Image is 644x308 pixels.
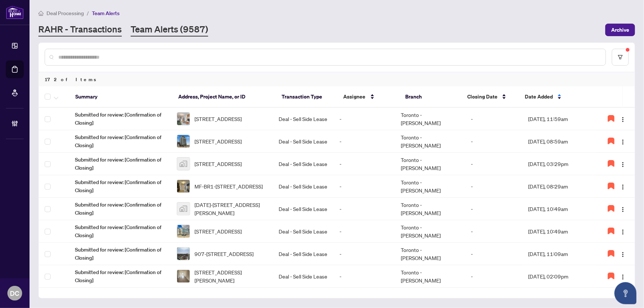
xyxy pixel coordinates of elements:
[334,243,395,265] td: -
[522,153,596,175] td: [DATE], 03:29pm
[465,243,522,265] td: -
[465,175,522,198] td: -
[87,9,89,17] li: /
[194,250,254,258] span: 907-[STREET_ADDRESS]
[273,175,334,198] td: Deal - Sell Side Lease
[194,137,242,145] span: [STREET_ADDRESS]
[334,175,395,198] td: -
[465,108,522,130] td: -
[399,86,461,108] th: Branch
[6,6,24,19] img: logo
[172,86,276,108] th: Address, Project Name, or ID
[519,86,593,108] th: Date Added
[605,24,635,36] button: Archive
[177,113,190,125] img: thumbnail-img
[334,153,395,175] td: -
[177,225,190,238] img: thumbnail-img
[194,160,242,168] span: [STREET_ADDRESS]
[334,198,395,220] td: -
[75,223,165,239] span: Submitted for review: [Confirmation of Closing]
[92,10,120,17] span: Team Alerts
[273,243,334,265] td: Deal - Sell Side Lease
[194,182,263,190] span: MF-BR1-[STREET_ADDRESS]
[611,24,629,36] span: Archive
[617,225,629,237] button: Logo
[273,265,334,288] td: Deal - Sell Side Lease
[522,265,596,288] td: [DATE], 02:09pm
[334,220,395,243] td: -
[276,86,338,108] th: Transaction Type
[39,72,635,86] div: 172 of Items
[467,93,497,101] span: Closing Date
[617,270,629,282] button: Logo
[47,10,84,17] span: Deal Processing
[10,288,20,298] span: DC
[344,93,366,101] span: Assignee
[334,130,395,153] td: -
[465,153,522,175] td: -
[522,220,596,243] td: [DATE], 10:49am
[273,220,334,243] td: Deal - Sell Side Lease
[75,201,165,217] span: Submitted for review: [Confirmation of Closing]
[273,108,334,130] td: Deal - Sell Side Lease
[38,23,122,37] a: RAHR - Transactions
[395,220,465,243] td: Toronto - [PERSON_NAME]
[525,93,553,101] span: Date Added
[620,229,626,235] img: Logo
[338,86,400,108] th: Assignee
[334,108,395,130] td: -
[465,265,522,288] td: -
[617,248,629,260] button: Logo
[69,86,173,108] th: Summary
[522,108,596,130] td: [DATE], 11:59am
[395,175,465,198] td: Toronto - [PERSON_NAME]
[620,139,626,145] img: Logo
[522,130,596,153] td: [DATE], 08:59am
[620,162,626,167] img: Logo
[194,227,242,235] span: [STREET_ADDRESS]
[75,111,165,127] span: Submitted for review: [Confirmation of Closing]
[465,220,522,243] td: -
[75,246,165,262] span: Submitted for review: [Confirmation of Closing]
[194,115,242,123] span: [STREET_ADDRESS]
[131,23,208,37] a: Team Alerts (9587)
[617,113,629,125] button: Logo
[273,153,334,175] td: Deal - Sell Side Lease
[177,270,190,283] img: thumbnail-img
[620,117,626,122] img: Logo
[461,86,519,108] th: Closing Date
[617,135,629,147] button: Logo
[177,248,190,260] img: thumbnail-img
[620,252,626,257] img: Logo
[177,180,190,193] img: thumbnail-img
[617,180,629,192] button: Logo
[395,153,465,175] td: Toronto - [PERSON_NAME]
[618,55,623,60] span: filter
[522,175,596,198] td: [DATE], 08:29am
[395,108,465,130] td: Toronto - [PERSON_NAME]
[395,198,465,220] td: Toronto - [PERSON_NAME]
[75,156,165,172] span: Submitted for review: [Confirmation of Closing]
[177,135,190,148] img: thumbnail-img
[617,203,629,215] button: Logo
[620,184,626,190] img: Logo
[75,291,165,307] span: Submitted for review: [Confirmation of Closing]
[75,178,165,194] span: Submitted for review: [Confirmation of Closing]
[465,130,522,153] td: -
[620,207,626,212] img: Logo
[273,130,334,153] td: Deal - Sell Side Lease
[334,265,395,288] td: -
[38,11,44,16] span: home
[522,243,596,265] td: [DATE], 11:09am
[522,198,596,220] td: [DATE], 10:49am
[395,243,465,265] td: Toronto - [PERSON_NAME]
[395,265,465,288] td: Toronto - [PERSON_NAME]
[465,198,522,220] td: -
[194,201,267,217] span: [DATE]-[STREET_ADDRESS][PERSON_NAME]
[75,133,165,149] span: Submitted for review: [Confirmation of Closing]
[620,274,626,280] img: Logo
[614,282,637,304] button: Open asap
[395,130,465,153] td: Toronto - [PERSON_NAME]
[612,49,629,66] button: filter
[273,198,334,220] td: Deal - Sell Side Lease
